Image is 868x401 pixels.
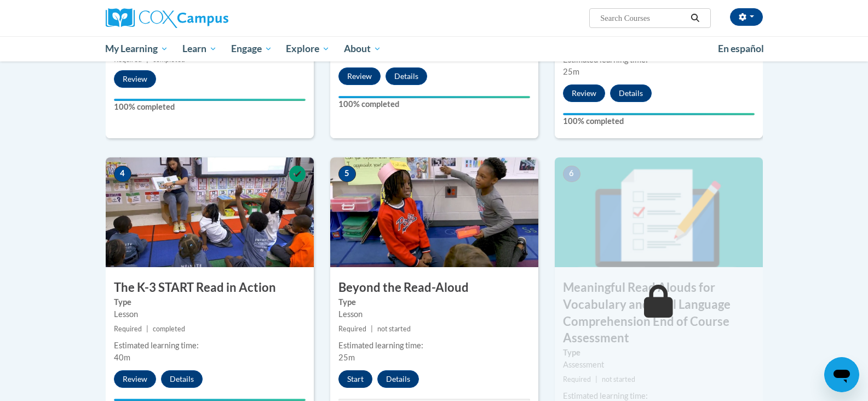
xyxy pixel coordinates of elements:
[563,166,580,182] span: 6
[279,36,337,61] a: Explore
[153,325,185,333] span: completed
[224,36,279,61] a: Engage
[377,370,419,388] button: Details
[114,296,306,308] label: Type
[106,279,314,296] h3: The K-3 START Read in Action
[563,375,591,383] span: Required
[730,8,763,26] button: Account Settings
[377,325,411,333] span: not started
[106,8,314,28] a: Cox Campus
[175,36,224,61] a: Learn
[563,347,755,359] label: Type
[114,166,131,182] span: 4
[344,42,381,55] span: About
[338,98,530,110] label: 100% completed
[599,12,687,25] input: Search Courses
[114,308,306,320] div: Lesson
[146,325,148,333] span: |
[330,279,538,296] h3: Beyond the Read-Aloud
[386,67,427,85] button: Details
[338,308,530,320] div: Lesson
[99,36,176,61] a: My Learning
[824,357,859,392] iframe: Button to launch messaging window
[114,99,306,101] div: Your progress
[114,325,142,333] span: Required
[330,157,538,267] img: Course Image
[555,279,763,347] h3: Meaningful Read Alouds for Vocabulary and Oral Language Comprehension End of Course Assessment
[687,12,703,25] button: Search
[563,359,755,371] div: Assessment
[114,70,156,88] button: Review
[338,340,530,352] div: Estimated learning time:
[161,370,203,388] button: Details
[105,42,168,55] span: My Learning
[563,113,755,115] div: Your progress
[563,115,755,127] label: 100% completed
[563,67,579,76] span: 25m
[337,36,388,61] a: About
[286,42,330,55] span: Explore
[338,353,355,362] span: 25m
[338,67,381,85] button: Review
[106,8,228,28] img: Cox Campus
[114,399,306,401] div: Your progress
[182,42,217,55] span: Learn
[338,96,530,98] div: Your progress
[338,166,356,182] span: 5
[114,340,306,352] div: Estimated learning time:
[231,42,272,55] span: Engage
[89,36,779,61] div: Main menu
[338,370,372,388] button: Start
[711,37,771,60] a: En español
[610,84,652,102] button: Details
[114,370,156,388] button: Review
[602,375,635,383] span: not started
[555,157,763,267] img: Course Image
[106,157,314,267] img: Course Image
[114,101,306,113] label: 100% completed
[338,325,366,333] span: Required
[371,325,373,333] span: |
[114,353,130,362] span: 40m
[338,296,530,308] label: Type
[563,84,605,102] button: Review
[718,43,764,54] span: En español
[595,375,597,383] span: |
